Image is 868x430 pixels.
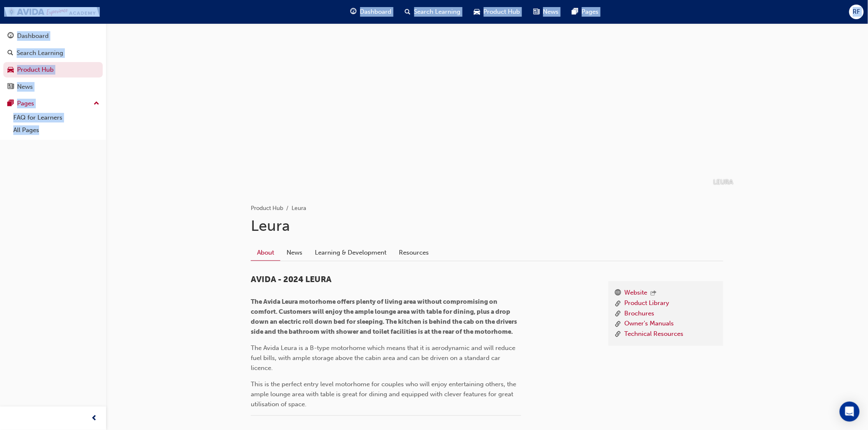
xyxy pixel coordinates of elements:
[3,96,103,111] button: Pages
[414,7,461,17] span: Search Learning
[251,245,280,261] a: About
[7,66,14,74] span: car-icon
[10,124,103,137] a: All Pages
[251,275,331,284] span: AVIDA - 2024 LEURA
[309,245,393,260] a: Learning & Development
[7,100,14,107] span: pages-icon
[534,7,540,17] span: news-icon
[615,309,621,319] span: link-icon
[615,298,621,309] span: link-icon
[625,319,674,329] a: Owner's Manuals
[849,5,864,19] button: RF
[4,7,100,17] img: Trak
[344,3,398,20] a: guage-iconDashboard
[251,380,518,408] span: This is the perfect entry level motorhome for couples who will enjoy entertaining others, the amp...
[651,290,657,297] span: outbound-icon
[625,329,684,340] a: Technical Resources
[405,7,411,17] span: search-icon
[251,344,517,372] span: The Avida Leura is a B-type motorhome which means that it is aerodynamic and will reduce fuel bil...
[840,402,860,422] div: Open Intercom Messenger
[572,7,579,17] span: pages-icon
[94,98,99,109] span: up-icon
[3,28,103,44] a: Dashboard
[615,329,621,340] span: link-icon
[714,177,733,187] p: LEURA
[543,7,559,17] span: News
[10,111,103,124] a: FAQ for Learners
[853,7,861,17] span: RF
[582,7,599,17] span: Pages
[280,245,309,260] a: News
[398,3,467,20] a: search-iconSearch Learning
[3,79,103,95] a: News
[17,82,33,92] div: News
[7,83,14,91] span: news-icon
[17,99,34,108] div: Pages
[484,7,520,17] span: Product Hub
[3,27,103,96] button: DashboardSearch LearningProduct HubNews
[3,45,103,61] a: Search Learning
[625,288,648,299] a: Website
[3,62,103,77] a: Product Hub
[467,3,527,20] a: car-iconProduct Hub
[351,7,357,17] span: guage-icon
[251,217,723,235] h1: Leura
[625,298,670,309] a: Product Library
[251,205,283,212] a: Product Hub
[527,3,566,20] a: news-iconNews
[7,32,14,40] span: guage-icon
[393,245,435,260] a: Resources
[566,3,606,20] a: pages-iconPages
[17,48,63,58] div: Search Learning
[625,309,655,319] a: Brochures
[360,7,392,17] span: Dashboard
[251,298,518,335] span: The Avida Leura motorhome offers plenty of living area without compromising on comfort. Customers...
[615,288,621,299] span: www-icon
[17,31,49,41] div: Dashboard
[7,50,13,57] span: search-icon
[474,7,480,17] span: car-icon
[91,413,98,424] span: prev-icon
[615,319,621,329] span: link-icon
[292,204,306,213] li: Leura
